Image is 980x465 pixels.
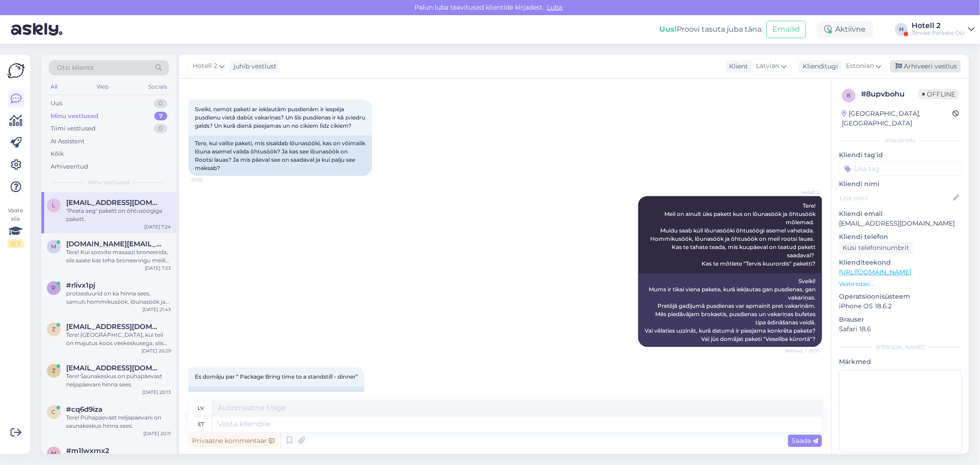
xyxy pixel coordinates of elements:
[839,292,962,301] p: Operatsioonisüsteem
[839,136,962,145] div: Kliendi info
[66,323,162,331] span: zanda.jurgevica@gmail.com
[188,136,372,176] div: Tere, kui valite paketi, mis sisaldab lõunasööki, kas on võimalik lõuna asemel valida õhtusöök? J...
[7,206,24,248] div: Vaata siia
[66,364,162,372] span: zanda.jurgevica@gmail.com
[839,301,962,311] p: iPhone OS 18.6.2
[52,202,56,209] span: l
[766,21,806,38] button: Emailid
[66,447,109,455] span: #m1lwxmx2
[544,3,566,11] span: Luba
[66,281,95,289] span: #rlivx1pj
[839,268,911,276] a: [URL][DOMAIN_NAME]
[842,109,952,128] div: [GEOGRAPHIC_DATA], [GEOGRAPHIC_DATA]
[51,124,96,133] div: Tiimi vestlused
[785,347,819,354] span: Nähtud ✓ 21:31
[846,61,874,71] span: Estonian
[638,273,822,347] div: Sveiki! Mums ir tikai viena pakete, kurā iekļautas gan pusdienas, gan vakariņas. Pretējā gadījumā...
[839,193,951,203] input: Lisa nimi
[839,150,962,160] p: Kliendi tag'id
[817,21,873,38] div: Aktiivne
[912,22,974,37] a: Hotell 2Tervise Paradiis OÜ
[147,81,169,93] div: Socials
[839,315,962,324] p: Brauser
[142,306,171,313] div: [DATE] 21:43
[839,232,962,242] p: Kliendi telefon
[66,207,171,223] div: "Peata aeg" pakett on õhtusöögiga pakett.
[198,400,204,416] div: lv
[918,89,959,99] span: Offline
[66,405,102,414] span: #cq6d9iza
[7,62,25,79] img: Askly Logo
[51,137,85,146] div: AI Assistent
[51,450,57,457] span: m
[725,62,748,71] div: Klient
[188,386,364,402] div: Ma mõtlen "Aja peatamise paketi - õhtusöögi" peale.
[66,240,162,248] span: mostova.pl@gmail.com
[191,176,226,183] span: 21:02
[66,372,171,389] div: Tere! Saunakeskus on pühapäevast neljapäevani hinna sees.
[195,373,358,380] span: Es domāju par “ Package Bring time to a standstill - dinner”
[88,178,130,187] span: Minu vestlused
[839,242,913,254] div: Küsi telefoninumbrit
[51,243,57,250] span: m
[792,437,818,445] span: Saada
[66,414,171,430] div: Tere! Pühapäevast neljapäevani on saunakeskus hinna sees.
[154,124,167,133] div: 0
[799,62,838,71] div: Klienditugi
[154,99,167,108] div: 0
[839,280,962,288] p: Vaata edasi ...
[7,239,24,248] div: 0 / 3
[66,289,171,306] div: protseduurid on ka hinna sees, samuti hommikusöök, lõunasöök ja õhtusöök.
[144,223,171,230] div: [DATE] 7:24
[49,81,59,93] div: All
[839,343,962,352] div: [PERSON_NAME]
[193,61,217,71] span: Hotell 2
[188,435,278,447] div: Privaatne kommentaar
[195,106,367,129] span: Sveiki, ņemot paketi ar iekļautām pusdienām ir iespēja pusdienu vietā dabūt vakariņas? Un šīs pus...
[198,416,204,432] div: et
[659,24,763,35] div: Proovi tasuta juba täna:
[51,99,62,108] div: Uus
[52,326,56,333] span: z
[659,25,677,34] b: Uus!
[52,367,56,374] span: z
[142,389,171,396] div: [DATE] 20:13
[890,60,961,73] div: Arhiveeri vestlus
[51,112,98,121] div: Minu vestlused
[66,248,171,265] div: Tere! Kui soovite masaazi broneerida, siis saate kas teha broneeringu meili teel [EMAIL_ADDRESS][...
[839,162,962,176] input: Lisa tag
[912,22,964,29] div: Hotell 2
[154,112,167,121] div: 7
[52,284,56,291] span: r
[51,149,64,159] div: Kõik
[142,347,171,354] div: [DATE] 20:29
[912,29,964,37] div: Tervise Paradiis OÜ
[143,430,171,437] div: [DATE] 20:11
[839,179,962,189] p: Kliendi nimi
[839,209,962,219] p: Kliendi email
[66,331,171,347] div: Tere! [GEOGRAPHIC_DATA], kui teil on majutus koos veekeskusega, siis on veekeskus sees. Kui tahat...
[839,357,962,367] p: Märkmed
[861,89,918,100] div: # 8upvbohu
[57,63,94,73] span: Otsi kliente
[52,408,56,415] span: c
[785,189,819,196] span: Hotell 2
[66,198,162,207] span: linda.saleniece7@gmail.com
[895,23,908,36] div: H
[847,92,850,99] span: 8
[839,258,962,267] p: Klienditeekond
[230,62,277,71] div: juhib vestlust
[95,81,111,93] div: Web
[839,324,962,334] p: Safari 18.6
[145,265,171,272] div: [DATE] 7:23
[839,219,962,228] p: [EMAIL_ADDRESS][DOMAIN_NAME]
[51,162,88,171] div: Arhiveeritud
[756,61,779,71] span: Latvian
